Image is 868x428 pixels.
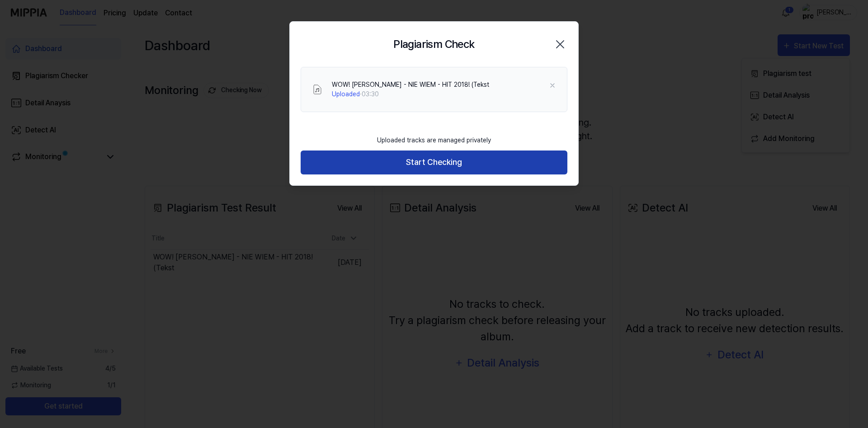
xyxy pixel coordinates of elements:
img: File Select [312,84,323,95]
div: · 03:30 [332,89,489,99]
span: Uploaded [332,90,360,98]
h2: Plagiarism Check [393,36,474,52]
div: Uploaded tracks are managed privately [372,130,496,151]
div: WOW! [PERSON_NAME] - NIE WIEM - HIT 2018! (Tekst [332,80,489,89]
button: Start Checking [301,151,567,174]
